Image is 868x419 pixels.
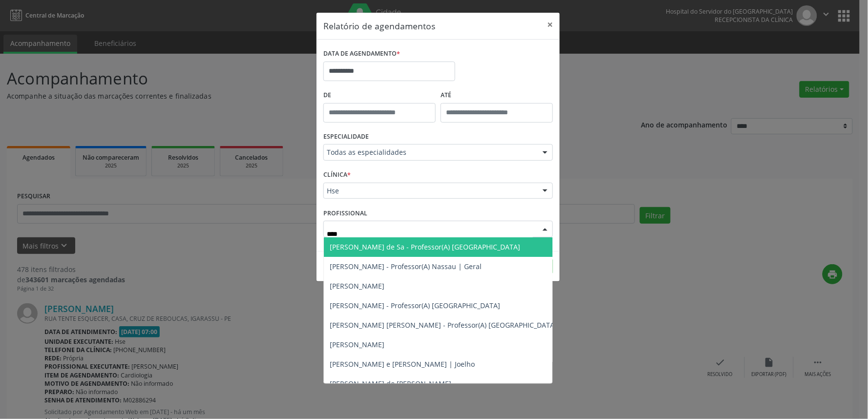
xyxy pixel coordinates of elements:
span: [PERSON_NAME] [330,281,384,291]
span: Hse [327,186,533,196]
h5: Relatório de agendamentos [323,20,435,32]
span: Todas as especialidades [327,147,533,157]
span: [PERSON_NAME] do [PERSON_NAME] [330,379,451,388]
label: DATA DE AGENDAMENTO [323,46,400,62]
label: ESPECIALIDADE [323,129,369,145]
button: Close [540,13,560,37]
label: De [323,88,436,103]
span: [PERSON_NAME] [330,340,384,349]
span: [PERSON_NAME] e [PERSON_NAME] | Joelho [330,359,475,369]
label: PROFISSIONAL [323,206,367,221]
span: [PERSON_NAME] de Sa - Professor(A) [GEOGRAPHIC_DATA] [330,242,520,251]
span: [PERSON_NAME] - Professor(A) [GEOGRAPHIC_DATA] [330,301,500,310]
span: [PERSON_NAME] - Professor(A) Nassau | Geral [330,262,482,271]
label: ATÉ [441,88,553,103]
label: CLÍNICA [323,168,351,183]
span: [PERSON_NAME] [PERSON_NAME] - Professor(A) [GEOGRAPHIC_DATA] [330,320,557,330]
